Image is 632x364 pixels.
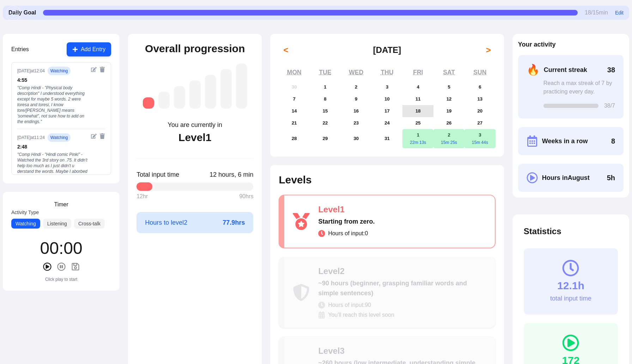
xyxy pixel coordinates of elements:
[293,96,296,102] abbr: July 7, 2025
[585,8,608,17] span: 18 / 15 min
[341,81,372,93] button: July 2, 2025
[611,136,615,146] span: 8
[279,43,293,57] button: <
[402,140,433,145] div: 22m 13s
[433,117,464,129] button: July 26, 2025
[91,67,97,72] button: Edit entry
[524,226,618,237] h2: Statistics
[279,174,495,186] h2: Levels
[415,96,421,102] abbr: July 11, 2025
[477,120,482,126] abbr: July 27, 2025
[292,108,297,114] abbr: July 14, 2025
[372,81,403,93] button: July 3, 2025
[11,219,40,229] button: Watching
[349,69,363,76] abbr: Wednesday
[479,84,481,90] abbr: July 6, 2025
[174,86,185,109] div: Level 3: ~260 hours (low intermediate, understanding simple conversations)
[433,140,464,145] div: 15m 25s
[292,84,297,90] abbr: June 30, 2025
[239,192,253,201] span: 90 hrs
[328,301,371,309] span: Hours of input: 90
[372,129,403,148] button: July 31, 2025
[205,75,216,109] div: Level 5: ~1,050 hours (high intermediate, understanding most everyday content)
[550,293,591,303] div: total input time
[283,44,288,56] span: <
[413,69,423,76] abbr: Friday
[604,102,615,110] span: 38 /7
[48,133,71,142] span: watching
[292,136,297,141] abbr: July 28, 2025
[417,84,419,90] abbr: July 4, 2025
[518,40,624,49] h2: Your activity
[54,200,68,209] h3: Timer
[45,277,77,282] div: Click play to start
[99,133,105,139] button: Delete entry
[402,93,433,105] button: July 11, 2025
[607,173,615,183] span: Click to toggle between decimal and time format
[145,42,245,55] h2: Overall progression
[319,69,331,76] abbr: Tuesday
[136,192,148,201] span: 12 hr
[341,105,372,117] button: July 16, 2025
[310,93,341,105] button: July 8, 2025
[3,3,24,24] img: menu
[448,132,450,138] abbr: August 2, 2025
[355,84,357,90] abbr: July 2, 2025
[48,67,71,75] span: watching
[17,152,88,180] div: " Comp Hindi - "Hindi comic Pinki" - Watched the 3rd story on .75. It didn't help too much as I j...
[223,218,245,227] span: 77.9 hrs
[318,204,486,215] div: Level 1
[464,117,496,129] button: July 27, 2025
[324,84,326,90] abbr: July 1, 2025
[341,117,372,129] button: July 23, 2025
[324,96,326,102] abbr: July 8, 2025
[402,105,433,117] button: July 18, 2025
[341,129,372,148] button: July 30, 2025
[67,42,111,56] button: Add Entry
[381,69,394,76] abbr: Thursday
[287,69,302,76] abbr: Monday
[384,136,390,141] abbr: July 31, 2025
[209,170,253,180] span: Click to toggle between decimal and time format
[372,117,403,129] button: July 24, 2025
[323,108,328,114] abbr: July 15, 2025
[279,129,310,148] button: July 28, 2025
[372,93,403,105] button: July 10, 2025
[353,120,359,126] abbr: July 23, 2025
[448,84,450,90] abbr: July 5, 2025
[372,105,403,117] button: July 17, 2025
[40,240,83,257] div: 00 : 00
[402,81,433,93] button: July 4, 2025
[527,63,540,76] span: 🔥
[310,81,341,93] button: July 1, 2025
[353,136,359,141] abbr: July 30, 2025
[384,120,390,126] abbr: July 24, 2025
[279,105,310,117] button: July 14, 2025
[279,81,310,93] button: June 30, 2025
[318,266,486,277] div: Level 2
[341,93,372,105] button: July 9, 2025
[17,77,88,84] div: 4 : 55
[310,105,341,117] button: July 15, 2025
[220,69,232,109] div: Level 6: ~1,750 hours (advanced, understanding native media with effort)
[433,81,464,93] button: July 5, 2025
[91,133,97,139] button: Edit entry
[607,65,615,75] span: 38
[402,117,433,129] button: July 25, 2025
[443,69,455,76] abbr: Saturday
[477,108,482,114] abbr: July 20, 2025
[464,129,496,148] button: August 3, 202515m 44s
[446,96,452,102] abbr: July 12, 2025
[236,63,247,109] div: Level 7: ~2,625 hours (near-native, understanding most media and conversations fluently)
[178,131,211,144] div: Level 1
[542,136,588,146] span: Weeks in a row
[158,92,170,109] div: Level 2: ~90 hours (beginner, grasping familiar words and simple sentences)
[542,173,590,183] span: Hours in August
[464,81,496,93] button: July 6, 2025
[310,117,341,129] button: July 22, 2025
[323,136,328,141] abbr: July 29, 2025
[74,219,105,229] button: Cross-talk
[355,96,357,102] abbr: July 9, 2025
[136,170,179,180] span: Total input time
[402,129,433,148] button: August 1, 202522m 13s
